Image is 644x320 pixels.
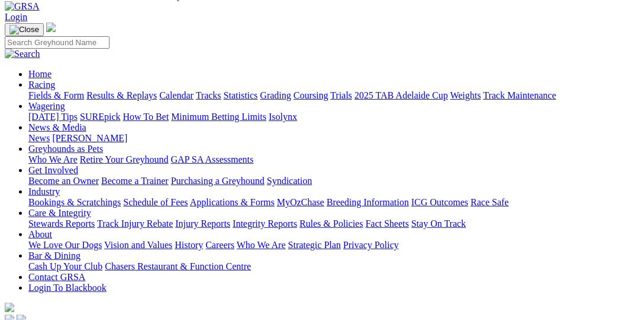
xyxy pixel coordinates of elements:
a: SUREpick [80,112,120,122]
img: GRSA [5,1,40,12]
a: Cash Up Your Club [28,261,102,271]
div: Wagering [28,112,639,122]
a: Stewards Reports [28,218,95,229]
a: Rules & Policies [300,218,363,229]
a: ICG Outcomes [411,197,468,207]
div: Racing [28,90,639,101]
a: Fact Sheets [366,218,409,229]
a: Stay On Track [411,218,466,229]
a: Syndication [267,176,312,186]
a: How To Bet [123,112,169,122]
a: Become a Trainer [101,176,169,186]
a: Care & Integrity [28,208,91,218]
div: Greyhounds as Pets [28,154,639,165]
a: 2025 TAB Adelaide Cup [355,90,448,100]
img: logo-grsa-white.png [5,303,14,312]
a: About [28,229,52,239]
a: Who We Are [28,154,78,164]
img: Close [9,25,39,34]
div: News & Media [28,133,639,144]
img: Search [5,49,40,59]
a: Trials [330,90,352,100]
a: Results & Replays [86,90,157,100]
a: Contact GRSA [28,272,85,282]
a: Strategic Plan [288,240,341,250]
a: Retire Your Greyhound [80,154,169,164]
a: Applications & Forms [190,197,275,207]
a: Home [28,69,51,79]
div: Industry [28,197,639,208]
img: logo-grsa-white.png [46,23,56,32]
a: Purchasing a Greyhound [171,176,265,186]
a: Racing [28,80,55,90]
a: MyOzChase [277,197,324,207]
a: Login To Blackbook [28,283,107,293]
a: Careers [205,240,234,250]
a: Injury Reports [175,218,230,229]
a: Become an Owner [28,176,99,186]
a: Race Safe [471,197,508,207]
a: Greyhounds as Pets [28,144,103,154]
a: Statistics [224,90,258,100]
a: Who We Are [237,240,286,250]
a: Chasers Restaurant & Function Centre [105,261,251,271]
div: Bar & Dining [28,261,639,272]
a: Tracks [196,90,221,100]
a: Coursing [294,90,329,100]
a: Integrity Reports [233,218,297,229]
a: Privacy Policy [343,240,399,250]
a: Bar & Dining [28,251,80,261]
a: Login [5,12,27,22]
a: Industry [28,186,60,197]
a: Track Maintenance [484,90,556,100]
a: Fields & Form [28,90,84,100]
div: Care & Integrity [28,218,639,229]
a: Grading [260,90,291,100]
a: [DATE] Tips [28,112,78,122]
a: Weights [450,90,481,100]
a: Isolynx [269,112,297,122]
a: Breeding Information [327,197,409,207]
div: About [28,240,639,251]
div: Get Involved [28,176,639,186]
a: [PERSON_NAME] [52,133,127,143]
a: News & Media [28,122,86,132]
a: History [175,240,203,250]
a: Track Injury Rebate [97,218,173,229]
a: News [28,133,50,143]
a: Calendar [159,90,194,100]
a: We Love Our Dogs [28,240,102,250]
button: Toggle navigation [5,23,44,36]
a: Wagering [28,101,65,111]
a: Minimum Betting Limits [171,112,266,122]
a: Schedule of Fees [123,197,188,207]
a: Vision and Values [104,240,172,250]
a: Get Involved [28,165,78,175]
a: Bookings & Scratchings [28,197,121,207]
a: GAP SA Assessments [171,154,254,164]
input: Search [5,36,110,49]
